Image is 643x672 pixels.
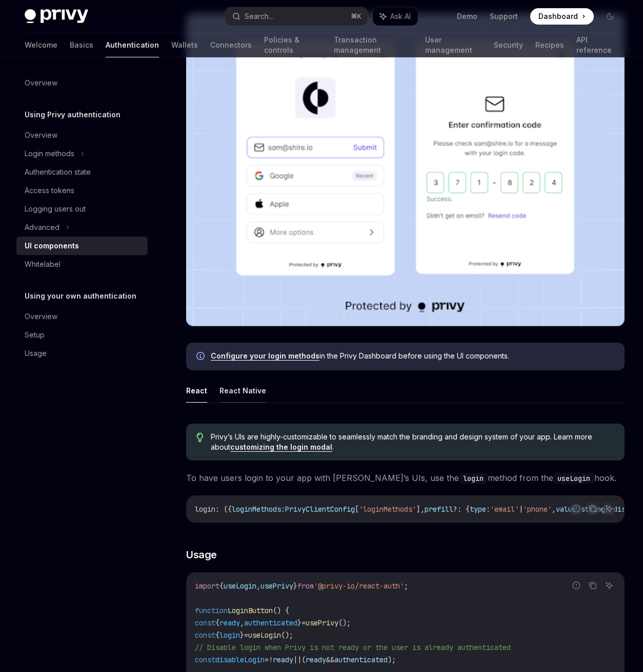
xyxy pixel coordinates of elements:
div: Login methods [25,148,74,160]
a: Demo [457,11,477,22]
span: Dashboard [538,11,578,22]
span: useLogin [248,631,281,640]
a: Basics [70,33,93,57]
span: value [556,505,576,514]
button: Ask AI [602,502,616,515]
span: = [302,618,306,627]
div: Search... [245,10,273,23]
div: Access tokens [25,184,74,197]
img: images/Onboard.png [186,13,625,326]
span: : [486,505,490,514]
span: 'phone' [523,505,552,514]
span: login [195,505,215,514]
span: ; [404,581,408,591]
img: dark logo [25,9,88,24]
span: authenticated [334,655,388,664]
a: Authentication [106,33,159,57]
span: Ask AI [390,11,411,22]
span: : ({ [215,505,232,514]
span: (); [338,618,351,627]
span: | [519,505,523,514]
span: } [293,581,297,591]
a: Setup [16,326,148,344]
button: Ask AI [602,579,616,592]
span: ⌘ K [351,12,361,20]
a: Welcome [25,33,57,57]
span: [ [355,505,359,514]
button: Toggle dark mode [602,8,618,25]
span: PrivyClientConfig [285,505,355,514]
span: prefill [425,505,453,514]
span: ?: { [453,505,470,514]
code: useLogin [553,473,594,484]
div: Authentication state [25,166,91,178]
button: Copy the contents from the code block [586,579,599,592]
span: () { [273,606,289,615]
span: usePrivy [260,581,293,591]
span: ready [219,618,240,627]
span: 'email' [490,505,519,514]
div: Usage [25,347,47,360]
a: Recipes [535,33,564,57]
span: loginMethods [232,505,281,514]
button: Ask AI [373,7,418,26]
button: Report incorrect code [570,579,583,592]
span: in the Privy Dashboard before using the UI components. [211,351,614,361]
div: Overview [25,129,57,141]
span: const [195,631,215,640]
a: Connectors [210,33,252,57]
svg: Tip [196,433,204,442]
span: authenticated [244,618,297,627]
span: = [265,655,269,664]
a: Security [494,33,523,57]
span: login [219,631,240,640]
div: Whitelabel [25,258,61,270]
span: ! [269,655,273,664]
a: Wallets [171,33,198,57]
button: Search...⌘K [225,7,367,26]
span: Privy’s UIs are highly-customizable to seamlessly match the branding and design system of your ap... [211,432,614,452]
span: '@privy-io/react-auth' [314,581,404,591]
span: LoginButton [228,606,273,615]
span: } [240,631,244,640]
span: { [219,581,224,591]
div: Logging users out [25,203,86,215]
span: } [297,618,302,627]
span: , [256,581,260,591]
span: ); [388,655,396,664]
a: Overview [16,74,148,92]
span: from [297,581,314,591]
code: login [459,473,488,484]
a: Authentication state [16,163,148,181]
button: Report incorrect code [570,502,583,515]
span: // Disable login when Privy is not ready or the user is already authenticated [195,643,511,652]
button: React [186,379,207,403]
span: ], [416,505,425,514]
a: UI components [16,237,148,255]
span: disableLogin [215,655,265,664]
h5: Using Privy authentication [25,109,120,121]
span: type [470,505,486,514]
a: Policies & controls [264,33,321,57]
span: function [195,606,228,615]
svg: Info [196,352,207,362]
span: import [195,581,219,591]
span: { [215,631,219,640]
a: Transaction management [334,33,413,57]
a: Configure your login methods [211,351,319,361]
div: Setup [25,329,45,341]
button: Copy the contents from the code block [586,502,599,515]
span: : [281,505,285,514]
a: Access tokens [16,181,148,200]
span: ready [273,655,293,664]
div: UI components [25,240,79,252]
a: Usage [16,344,148,363]
span: To have users login to your app with [PERSON_NAME]’s UIs, use the method from the hook. [186,471,625,485]
span: ready [306,655,326,664]
h5: Using your own authentication [25,290,136,302]
span: = [244,631,248,640]
a: Logging users out [16,200,148,218]
a: Overview [16,126,148,144]
span: , [240,618,244,627]
a: Overview [16,307,148,326]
